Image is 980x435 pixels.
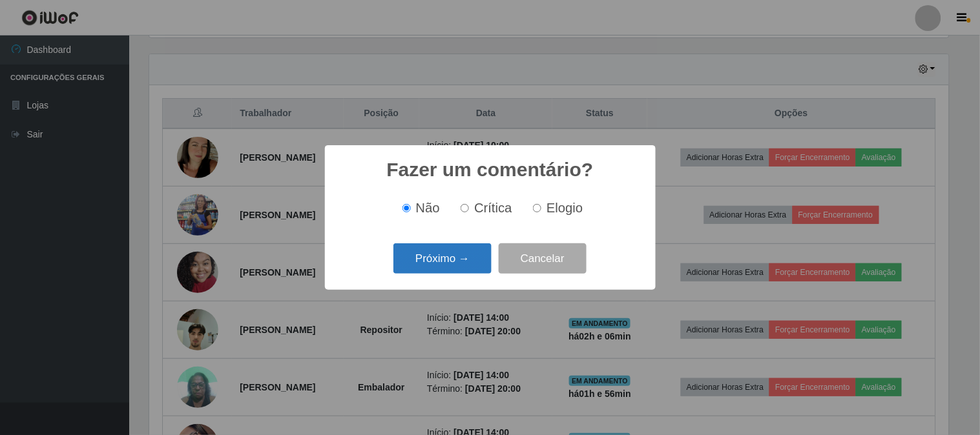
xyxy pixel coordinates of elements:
span: Não [416,201,440,215]
span: Elogio [547,201,583,215]
input: Crítica [461,204,469,212]
input: Não [402,204,411,212]
span: Crítica [474,201,512,215]
input: Elogio [533,204,541,212]
button: Próximo → [393,243,492,274]
h2: Fazer um comentário? [386,158,593,181]
button: Cancelar [499,243,587,274]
